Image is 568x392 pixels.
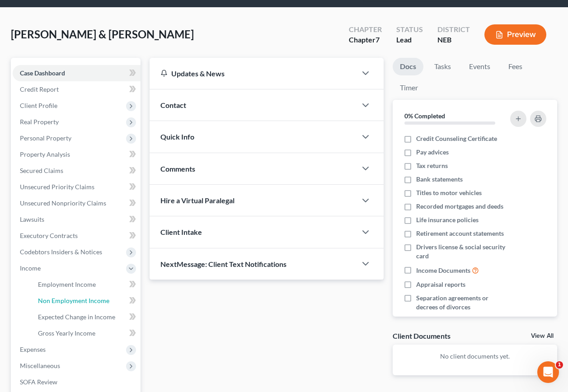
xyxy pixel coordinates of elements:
span: Titles to motor vehicles [416,188,482,197]
span: 1 [556,361,563,369]
span: Drivers license & social security card [416,243,508,261]
a: SOFA Review [13,374,141,390]
span: Unsecured Nonpriority Claims [20,199,106,207]
div: District [437,24,470,35]
span: Gross Yearly Income [38,329,95,337]
div: Chapter [349,24,382,35]
strong: 0% Completed [404,112,445,120]
span: Expenses [20,345,46,353]
span: Expected Change in Income [38,313,115,321]
a: Docs [393,58,423,75]
span: Client Profile [20,102,57,109]
span: Hire a Virtual Paralegal [160,196,235,205]
span: Employment Income [38,280,96,288]
a: Lawsuits [13,211,141,228]
span: NextMessage: Client Text Notifications [160,260,286,268]
span: Separation agreements or decrees of divorces [416,294,508,312]
a: Credit Report [13,81,141,98]
span: Comments [160,164,195,173]
span: Miscellaneous [20,362,60,369]
span: Executory Contracts [20,232,78,239]
span: Secured Claims [20,167,63,174]
a: Property Analysis [13,146,141,163]
a: View All [531,333,554,339]
span: Client Intake [160,228,202,236]
span: Case Dashboard [20,69,65,77]
a: Employment Income [31,276,141,293]
span: Non Employment Income [38,297,109,304]
div: Status [396,24,423,35]
iframe: Intercom live chat [537,361,559,383]
span: Recorded mortgages and deeds [416,202,503,211]
span: Quick Info [160,132,194,141]
div: Updates & News [160,69,346,78]
span: Income Documents [416,266,470,275]
span: Contact [160,101,186,109]
a: Timer [393,79,425,97]
a: Gross Yearly Income [31,325,141,341]
span: Personal Property [20,134,71,142]
span: Real Property [20,118,59,126]
a: Secured Claims [13,163,141,179]
span: Life insurance policies [416,215,479,224]
span: 7 [376,35,380,44]
p: No client documents yet. [400,352,550,361]
span: Unsecured Priority Claims [20,183,94,191]
span: Income [20,264,41,272]
a: Executory Contracts [13,228,141,244]
span: Lawsuits [20,215,44,223]
span: SOFA Review [20,378,57,386]
a: Fees [501,58,530,75]
a: Non Employment Income [31,293,141,309]
div: Client Documents [393,331,451,341]
span: Credit Counseling Certificate [416,134,497,143]
a: Case Dashboard [13,65,141,81]
span: [PERSON_NAME] & [PERSON_NAME] [11,28,194,41]
span: Bank statements [416,175,463,184]
button: Preview [484,24,546,45]
a: Unsecured Priority Claims [13,179,141,195]
span: Retirement account statements [416,229,504,238]
div: NEB [437,35,470,45]
a: Events [462,58,498,75]
span: Pay advices [416,148,449,157]
a: Tasks [427,58,458,75]
a: Expected Change in Income [31,309,141,325]
a: Unsecured Nonpriority Claims [13,195,141,211]
span: Codebtors Insiders & Notices [20,248,102,256]
span: Property Analysis [20,150,70,158]
div: Chapter [349,35,382,45]
div: Lead [396,35,423,45]
span: Appraisal reports [416,280,465,289]
span: Credit Report [20,85,59,93]
span: Tax returns [416,161,448,170]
